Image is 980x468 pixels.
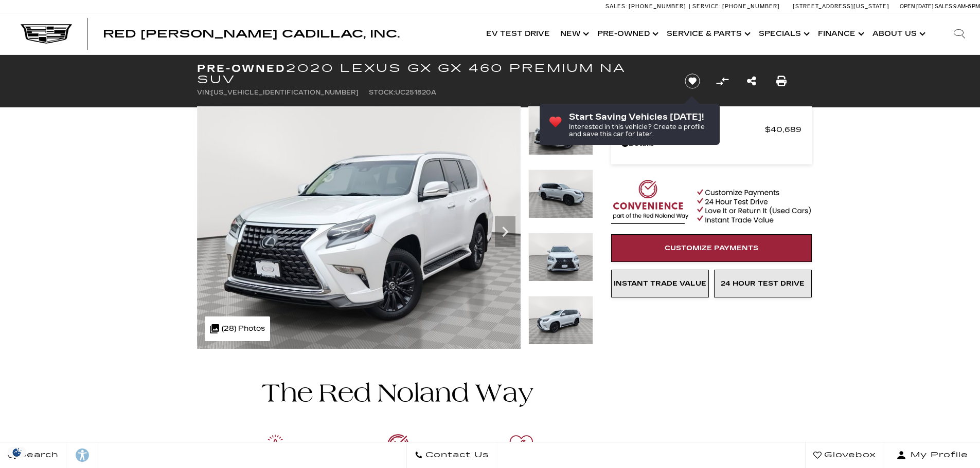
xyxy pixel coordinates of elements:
[211,89,359,96] span: [US_VEHICLE_IDENTIFICATION_NUMBER]
[692,3,721,10] span: Service:
[714,270,812,297] a: 24 Hour Test Drive
[681,73,704,89] button: Save vehicle
[906,448,968,462] span: My Profile
[884,442,980,468] button: Open user profile menu
[103,29,400,39] a: Red [PERSON_NAME] Cadillac, Inc.
[528,233,593,282] img: Used 2020 White Lexus GX 460 Premium image 3
[867,13,929,54] a: About Us
[103,28,400,40] span: Red [PERSON_NAME] Cadillac, Inc.
[665,244,758,252] span: Customize Payments
[611,270,709,297] a: Instant Trade Value
[5,447,29,458] img: Opt-Out Icon
[528,296,593,345] img: Used 2020 White Lexus GX 460 Premium image 4
[900,3,934,10] span: Open [DATE]
[754,13,813,54] a: Specials
[406,442,497,468] a: Contact Us
[722,3,780,10] span: [PHONE_NUMBER]
[611,234,812,262] a: Customize Payments
[614,279,706,288] span: Instant Trade Value
[621,137,801,151] a: Details
[715,73,730,89] button: Compare vehicle
[197,89,211,96] span: VIN:
[592,13,662,54] a: Pre-Owned
[822,448,876,462] span: Glovebox
[197,106,521,349] img: Used 2020 White Lexus GX 460 Premium image 1
[621,122,801,137] a: Red [PERSON_NAME] $40,689
[689,4,782,9] a: Service: [PHONE_NUMBER]
[555,13,592,54] a: New
[605,3,627,10] span: Sales:
[793,3,889,10] a: [STREET_ADDRESS][US_STATE]
[16,448,59,462] span: Search
[721,279,805,288] span: 24 Hour Test Drive
[197,62,286,74] strong: Pre-Owned
[495,216,515,247] div: Next
[605,4,689,9] a: Sales: [PHONE_NUMBER]
[765,122,801,137] span: $40,689
[629,3,686,10] span: [PHONE_NUMBER]
[423,448,489,462] span: Contact Us
[621,122,765,137] span: Red [PERSON_NAME]
[205,316,270,341] div: (28) Photos
[776,74,787,88] a: Print this Pre-Owned 2020 Lexus GX GX 460 Premium NA SUV
[481,13,555,54] a: EV Test Drive
[21,24,72,44] img: Cadillac Dark Logo with Cadillac White Text
[5,447,29,458] section: Click to Open Cookie Consent Modal
[662,13,754,54] a: Service & Parts
[747,74,756,88] a: Share this Pre-Owned 2020 Lexus GX GX 460 Premium NA SUV
[528,170,593,218] img: Used 2020 White Lexus GX 460 Premium image 2
[935,3,953,10] span: Sales:
[197,63,668,85] h1: 2020 Lexus GX GX 460 Premium NA SUV
[813,13,867,54] a: Finance
[369,89,395,96] span: Stock:
[395,89,436,96] span: UC251820A
[805,442,884,468] a: Glovebox
[953,3,980,10] span: 9 AM-6 PM
[528,106,593,155] img: Used 2020 White Lexus GX 460 Premium image 1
